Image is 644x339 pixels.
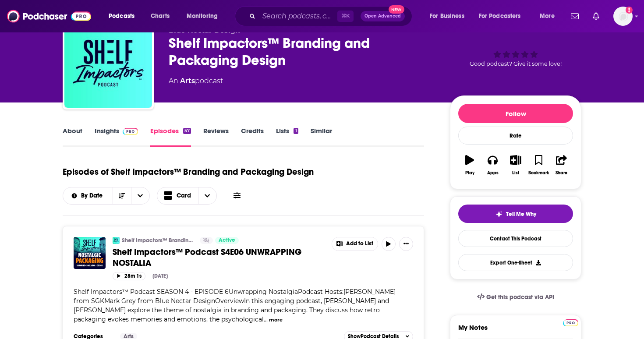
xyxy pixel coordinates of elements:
[113,187,131,204] button: Sort Direction
[311,127,332,147] a: Similar
[269,316,283,324] button: more
[473,9,534,23] button: open menu
[458,230,573,247] a: Contact This Podcast
[113,247,301,268] span: Shelf Impactors™ Podcast S4E06 UNWRAPPING NOSTALIA
[563,318,578,326] a: Pro website
[465,170,474,176] div: Play
[470,60,562,67] span: Good podcast? Give it some love!
[567,9,582,24] a: Show notifications dropdown
[332,237,378,251] button: Show More Button
[259,9,337,23] input: Search podcasts, credits, & more...
[276,127,298,147] a: Lists1
[157,187,217,205] button: Choose View
[458,104,573,123] button: Follow
[152,273,168,279] div: [DATE]
[479,10,521,22] span: For Podcasters
[151,10,170,22] span: Charts
[504,149,527,181] button: List
[458,149,481,181] button: Play
[613,7,633,26] span: Logged in as redsetterpr
[613,7,633,26] button: Show profile menu
[74,237,106,269] img: Shelf Impactors™ Podcast S4E06 UNWRAPPING NOSTALIA
[512,170,519,176] div: List
[527,149,550,181] button: Bookmark
[95,127,138,147] a: InsightsPodchaser Pro
[241,127,264,147] a: Credits
[215,237,239,244] a: Active
[74,288,396,323] span: Shelf Impactors™ Podcast SEASON 4 - EPISODE 6Unwrapping NostalgiaPodcast Hosts:[PERSON_NAME] from...
[145,9,175,23] a: Charts
[180,77,195,85] a: Arts
[506,211,536,218] span: Tell Me Why
[123,128,138,135] img: Podchaser Pro
[458,127,573,145] div: Rate
[103,9,146,23] button: open menu
[556,170,567,176] div: Share
[294,128,298,134] div: 1
[180,9,229,23] button: open menu
[81,193,106,199] span: By Date
[458,323,573,339] label: My Notes
[364,14,401,18] span: Open Advanced
[113,247,326,268] a: Shelf Impactors™ Podcast S4E06 UNWRAPPING NOSTALIA
[337,11,354,22] span: ⌘ K
[264,315,268,323] span: ...
[243,6,421,26] div: Search podcasts, credits, & more...
[361,11,405,21] button: Open AdvancedNew
[346,240,373,247] span: Add to List
[458,205,573,223] button: tell me why sparkleTell Me Why
[626,7,633,14] svg: Add a profile image
[528,170,549,176] div: Bookmark
[389,5,404,14] span: New
[534,9,566,23] button: open menu
[563,319,578,326] img: Podchaser Pro
[486,293,554,301] span: Get this podcast via API
[450,26,581,81] div: Good podcast? Give it some love!
[540,10,555,22] span: More
[113,272,145,280] button: 28m 1s
[109,10,134,22] span: Podcasts
[481,149,504,181] button: Apps
[183,128,191,134] div: 57
[169,76,223,86] div: An podcast
[131,187,149,204] button: open menu
[7,8,91,25] img: Podchaser - Follow, Share and Rate Podcasts
[458,254,573,271] button: Export One-Sheet
[113,237,120,244] img: Shelf Impactors™ Branding and Packaging Design
[589,9,603,24] a: Show notifications dropdown
[550,149,573,181] button: Share
[187,10,218,22] span: Monitoring
[219,236,235,245] span: Active
[430,10,464,22] span: For Business
[203,127,229,147] a: Reviews
[495,211,502,218] img: tell me why sparkle
[64,20,152,108] img: Shelf Impactors™ Branding and Packaging Design
[63,193,113,199] button: open menu
[63,166,314,177] h1: Episodes of Shelf Impactors™ Branding and Packaging Design
[122,237,194,244] a: Shelf Impactors™ Branding and Packaging Design
[470,286,561,308] a: Get this podcast via API
[63,127,82,147] a: About
[424,9,475,23] button: open menu
[487,170,499,176] div: Apps
[177,193,191,199] span: Card
[613,7,633,26] img: User Profile
[150,127,191,147] a: Episodes57
[399,237,413,251] button: Show More Button
[63,187,150,205] h2: Choose List sort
